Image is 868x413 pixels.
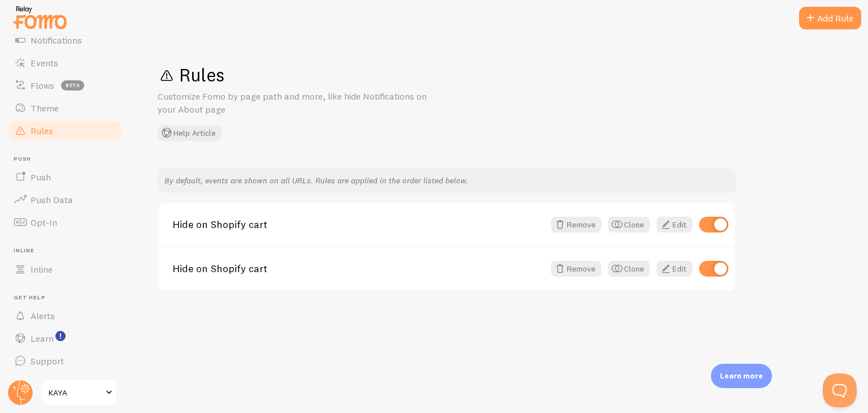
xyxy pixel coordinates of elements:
[49,386,102,399] span: KAYA
[172,264,544,274] a: Hide on Shopify cart
[657,217,692,233] a: Edit
[31,171,51,183] span: Push
[7,258,123,281] a: Inline
[823,373,857,407] iframe: Help Scout Beacon - Open
[31,125,53,136] span: Rules
[720,371,763,381] p: Learn more
[31,194,73,205] span: Push Data
[711,364,772,388] div: Learn more
[31,35,82,46] span: Notifications
[657,261,692,277] a: Edit
[551,261,601,277] button: Remove
[158,90,429,116] p: Customize Fomo by page path and more, like hide Notifications on your About page
[7,188,123,211] a: Push Data
[7,166,123,188] a: Push
[31,333,54,344] span: Learn
[31,102,59,114] span: Theme
[608,217,650,233] button: Clone
[7,119,123,142] a: Rules
[12,3,68,32] img: fomo-relay-logo-orange.svg
[7,51,123,74] a: Events
[7,211,123,234] a: Opt-In
[14,156,123,163] span: Push
[41,379,117,406] a: KAYA
[31,264,53,275] span: Inline
[31,217,57,228] span: Opt-In
[31,310,55,321] span: Alerts
[14,247,123,255] span: Inline
[31,355,64,367] span: Support
[7,350,123,372] a: Support
[61,80,84,91] span: beta
[7,74,123,97] a: Flows beta
[7,97,123,119] a: Theme
[31,80,54,91] span: Flows
[14,294,123,302] span: Get Help
[158,125,222,141] button: Help Article
[7,304,123,327] a: Alerts
[55,331,66,341] svg: <p>Watch New Feature Tutorials!</p>
[551,217,601,233] button: Remove
[172,220,544,230] a: Hide on Shopify cart
[164,175,730,186] p: By default, events are shown on all URLs. Rules are applied in the order listed below.
[608,261,650,277] button: Clone
[158,63,841,87] h1: Rules
[7,29,123,51] a: Notifications
[31,57,58,68] span: Events
[7,327,123,350] a: Learn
